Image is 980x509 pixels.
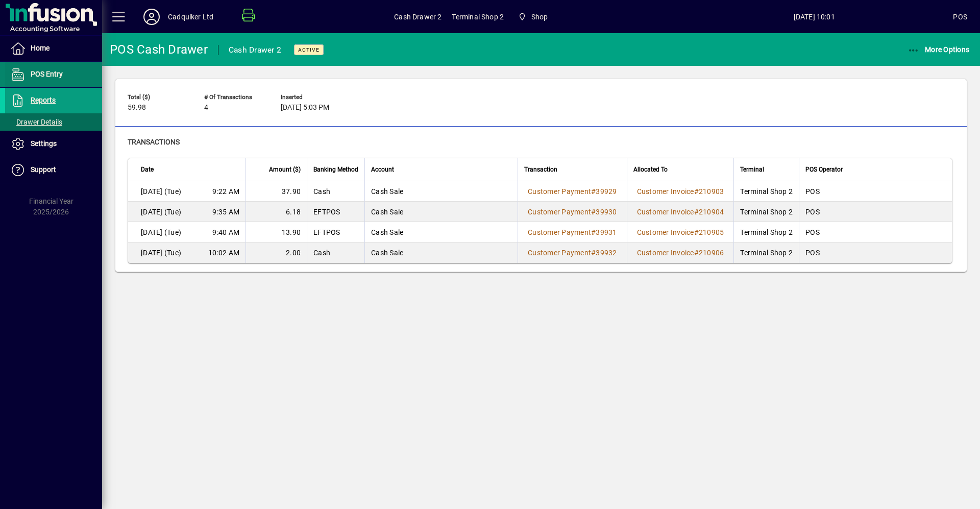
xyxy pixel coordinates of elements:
td: Terminal Shop 2 [733,222,799,243]
span: Total ($) [128,94,189,101]
td: Cash Sale [364,181,518,202]
a: Customer Invoice#210904 [633,206,728,217]
td: Cash [307,181,364,202]
a: Customer Invoice#210905 [633,227,728,238]
span: [DATE] (Tue) [141,186,181,197]
button: Profile [135,8,168,26]
td: POS [799,181,952,202]
span: # [694,187,699,196]
span: # [694,228,699,236]
span: [DATE] (Tue) [141,207,181,217]
div: Cadquiker Ltd [168,9,213,25]
span: POS Entry [31,70,63,78]
span: Transaction [524,164,557,175]
td: POS [799,243,952,263]
span: Customer Payment [528,187,591,196]
div: POS Cash Drawer [110,41,208,58]
a: Customer Invoice#210903 [633,186,728,197]
span: 9:35 AM [212,207,239,217]
span: Allocated To [633,164,668,175]
div: POS [953,9,967,25]
a: Support [5,157,102,183]
span: # [591,208,596,216]
span: 39930 [596,208,617,216]
span: 210904 [699,208,724,216]
span: Terminal [740,164,764,175]
span: Customer Payment [528,228,591,236]
span: Amount ($) [269,164,301,175]
span: Customer Invoice [637,228,694,236]
a: Customer Invoice#210906 [633,247,728,258]
td: Terminal Shop 2 [733,202,799,222]
div: Cash Drawer 2 [229,42,281,58]
td: 37.90 [246,181,307,202]
span: POS Operator [805,164,843,175]
span: Customer Payment [528,249,591,257]
span: 210905 [699,228,724,236]
span: 210906 [699,249,724,257]
td: Cash Sale [364,243,518,263]
button: More Options [905,40,972,59]
a: Customer Payment#39932 [524,247,621,258]
span: Settings [31,139,57,148]
span: Account [371,164,394,175]
span: Cash Drawer 2 [394,9,442,25]
td: Cash [307,243,364,263]
td: Cash Sale [364,202,518,222]
span: [DATE] (Tue) [141,227,181,237]
span: Terminal Shop 2 [452,9,504,25]
td: EFTPOS [307,202,364,222]
span: 4 [204,104,208,112]
span: 59.98 [128,104,146,112]
span: 39931 [596,228,617,236]
span: Customer Payment [528,208,591,216]
td: Terminal Shop 2 [733,243,799,263]
span: Date [141,164,154,175]
span: # [591,249,596,257]
td: 2.00 [246,243,307,263]
a: Drawer Details [5,113,102,131]
span: Banking Method [313,164,358,175]
span: 9:40 AM [212,227,239,237]
span: 10:02 AM [208,248,239,258]
td: Terminal Shop 2 [733,181,799,202]
a: Customer Payment#39929 [524,186,621,197]
span: # [694,249,699,257]
td: 6.18 [246,202,307,222]
a: Home [5,36,102,61]
span: 210903 [699,187,724,196]
span: Customer Invoice [637,208,694,216]
span: # [591,187,596,196]
td: 13.90 [246,222,307,243]
a: Customer Payment#39931 [524,227,621,238]
span: [DATE] 10:01 [675,9,953,25]
span: Inserted [281,94,342,101]
span: 39929 [596,187,617,196]
span: Reports [31,96,56,104]
span: [DATE] 5:03 PM [281,104,329,112]
span: Home [31,44,50,52]
a: Customer Payment#39930 [524,206,621,217]
td: EFTPOS [307,222,364,243]
span: Customer Invoice [637,249,694,257]
span: # of Transactions [204,94,265,101]
span: Customer Invoice [637,187,694,196]
a: POS Entry [5,62,102,87]
span: Shop [514,8,552,26]
td: Cash Sale [364,222,518,243]
td: POS [799,222,952,243]
span: Support [31,165,56,174]
span: Drawer Details [10,118,62,126]
span: 39932 [596,249,617,257]
span: # [591,228,596,236]
span: More Options [908,45,970,54]
a: Settings [5,131,102,157]
span: Transactions [128,138,180,146]
span: [DATE] (Tue) [141,248,181,258]
span: 9:22 AM [212,186,239,197]
span: # [694,208,699,216]
td: POS [799,202,952,222]
span: Shop [531,9,548,25]
span: Active [298,46,320,53]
